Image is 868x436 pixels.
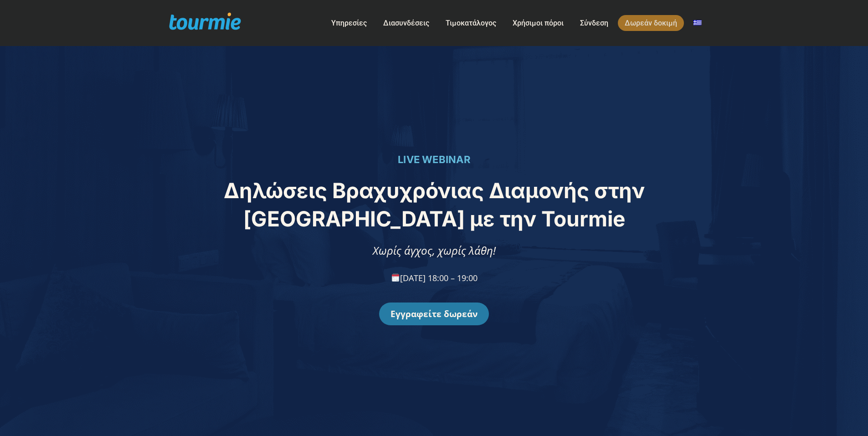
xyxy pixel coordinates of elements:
span: Χωρίς άγχος, χωρίς λάθη! [373,243,496,258]
span: LIVE WEBINAR [398,154,470,165]
a: Διασυνδέσεις [376,17,436,29]
a: Αλλαγή σε [687,17,709,29]
span: Δηλώσεις Βραχυχρόνιας Διαμονής στην [GEOGRAPHIC_DATA] με την Tourmie [224,178,645,231]
a: Υπηρεσίες [324,17,374,29]
a: Εγγραφείτε δωρεάν [379,303,489,325]
a: Δωρεάν δοκιμή [618,15,684,31]
a: Χρήσιμοι πόροι [506,17,570,29]
span: [DATE] 18:00 – 19:00 [390,272,478,283]
a: Τιμοκατάλογος [439,17,503,29]
a: Σύνδεση [573,17,615,29]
